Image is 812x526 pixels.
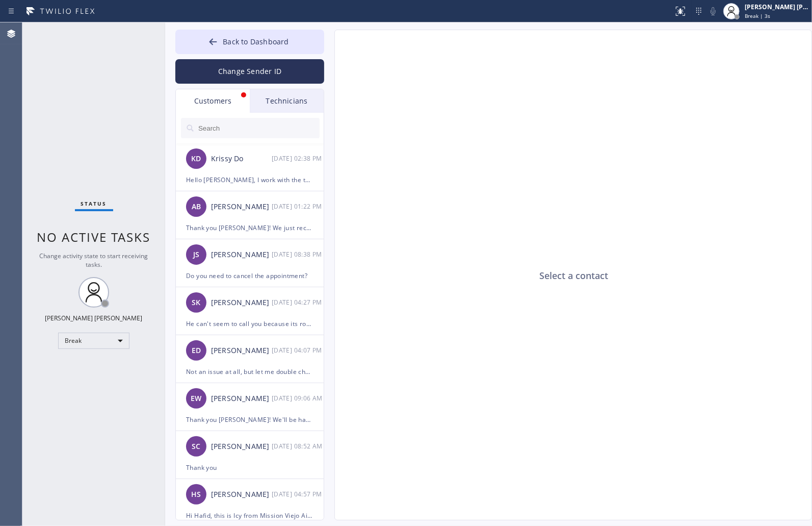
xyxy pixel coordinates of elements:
[706,4,720,18] button: Mute
[745,3,809,11] div: [PERSON_NAME] [PERSON_NAME]
[186,510,313,521] div: Hi Hafid, this is Icy from Mission Viejo Air Conditioner Repair. I’m confirming your appointment ...
[186,222,313,234] div: Thank you [PERSON_NAME]! We just received the payment, you should get an email confirmation with ...
[45,314,143,322] div: [PERSON_NAME] [PERSON_NAME]
[192,345,201,357] span: ED
[211,153,272,165] div: Krissy Do
[272,392,325,404] div: 09/09/2025 9:06 AM
[211,441,272,453] div: [PERSON_NAME]
[272,248,325,260] div: 09/12/2025 9:38 AM
[186,174,313,186] div: Hello [PERSON_NAME], I work with the technicians [PERSON_NAME] and [PERSON_NAME], we were hoping ...
[211,249,272,261] div: [PERSON_NAME]
[193,249,199,261] span: JS
[197,118,320,138] input: Search
[745,12,770,19] span: Break | 3s
[37,229,151,245] span: No active tasks
[211,201,272,213] div: [PERSON_NAME]
[81,200,107,207] span: Status
[211,489,272,500] div: [PERSON_NAME]
[176,89,250,113] div: Customers
[272,488,325,500] div: 09/08/2025 9:57 AM
[186,366,313,378] div: Not an issue at all, but let me double check with my technician for you and I'll be back in a few...
[192,297,200,309] span: SK
[192,201,201,213] span: AB
[191,153,201,165] span: KD
[186,462,313,473] div: Thank you
[186,318,313,330] div: He can't seem to call you because its routed to voicemail
[272,201,325,212] div: 09/12/2025 9:22 AM
[211,393,272,405] div: [PERSON_NAME]
[223,37,289,46] span: Back to Dashboard
[192,441,200,453] span: SC
[186,414,313,425] div: Thank you [PERSON_NAME]! We'll be happy to be there, have a good day!
[211,345,272,357] div: [PERSON_NAME]
[272,153,325,164] div: 09/12/2025 9:38 AM
[40,252,148,269] span: Change activity state to start receiving tasks.
[211,297,272,309] div: [PERSON_NAME]
[175,59,324,84] button: Change Sender ID
[58,333,129,349] div: Break
[272,344,325,356] div: 09/09/2025 9:07 AM
[250,89,324,113] div: Technicians
[191,393,201,405] span: EW
[272,296,325,308] div: 09/09/2025 9:27 AM
[191,489,201,500] span: HS
[175,30,324,54] button: Back to Dashboard
[186,270,313,282] div: Do you need to cancel the appointment?
[272,440,325,452] div: 09/09/2025 9:52 AM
